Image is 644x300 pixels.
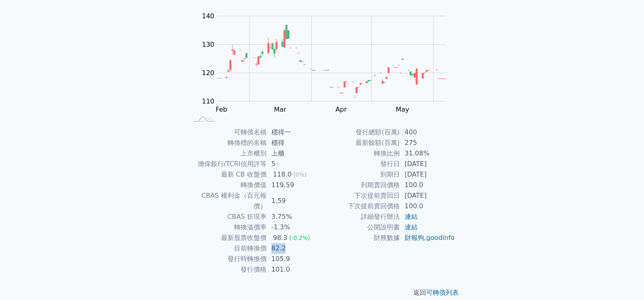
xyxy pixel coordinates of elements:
td: 82.2 [267,243,322,254]
td: 詳細發行辦法 [322,212,400,222]
tspan: May [396,106,409,113]
p: 返回 [179,288,465,298]
td: CBAS 折現率 [189,212,267,222]
div: 聊天小工具 [603,261,644,300]
td: 119.59 [267,180,322,190]
td: 上櫃 [267,148,322,159]
span: (0%) [293,171,307,178]
g: Chart [198,12,458,113]
td: 下次提前賣回價格 [322,201,400,212]
td: -1.3% [267,222,322,233]
td: 可轉債名稱 [189,127,267,138]
tspan: 140 [202,12,215,20]
td: 發行總額(百萬) [322,127,400,138]
td: [DATE] [400,159,455,169]
td: [DATE] [400,190,455,201]
td: 31.08% [400,148,455,159]
td: 5 [267,159,322,169]
td: 目前轉換價 [189,243,267,254]
td: 財務數據 [322,233,400,243]
td: 最新股票收盤價 [189,233,267,243]
td: 275 [400,138,455,148]
td: 到期賣回價格 [322,180,400,190]
td: 1.59 [267,190,322,212]
td: 101.0 [267,264,322,275]
td: 擔保銀行/TCRI信用評等 [189,159,267,169]
td: 轉換溢價率 [189,222,267,233]
tspan: 110 [202,97,215,105]
a: 財報狗 [405,234,424,242]
td: [DATE] [400,169,455,180]
a: 可轉債列表 [426,289,459,296]
td: 上市櫃別 [189,148,267,159]
a: 連結 [405,213,418,220]
td: 穩得 [267,138,322,148]
td: 400 [400,127,455,138]
a: 連結 [405,223,418,231]
td: 發行時轉換價 [189,254,267,264]
td: 下次提前賣回日 [322,190,400,201]
td: 轉換價值 [189,180,267,190]
td: 發行價格 [189,264,267,275]
td: 轉換比例 [322,148,400,159]
a: goodinfo [426,234,455,242]
td: 最新 CB 收盤價 [189,169,267,180]
td: 轉換標的名稱 [189,138,267,148]
tspan: Apr [336,106,347,113]
td: 最新餘額(百萬) [322,138,400,148]
td: , [400,233,455,243]
iframe: Chat Widget [603,261,644,300]
div: 98.3 [271,233,289,243]
td: 100.0 [400,201,455,212]
td: 公開說明書 [322,222,400,233]
td: 100.0 [400,180,455,190]
tspan: 130 [202,41,215,48]
td: 3.75% [267,212,322,222]
td: 105.9 [267,254,322,264]
tspan: Feb [216,106,227,113]
td: 到期日 [322,169,400,180]
td: 發行日 [322,159,400,169]
tspan: Mar [274,106,286,113]
td: CBAS 權利金（百元報價） [189,190,267,212]
tspan: 120 [202,69,215,77]
span: (-0.2%) [289,235,310,241]
td: 穩得一 [267,127,322,138]
div: 118.0 [271,169,293,180]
